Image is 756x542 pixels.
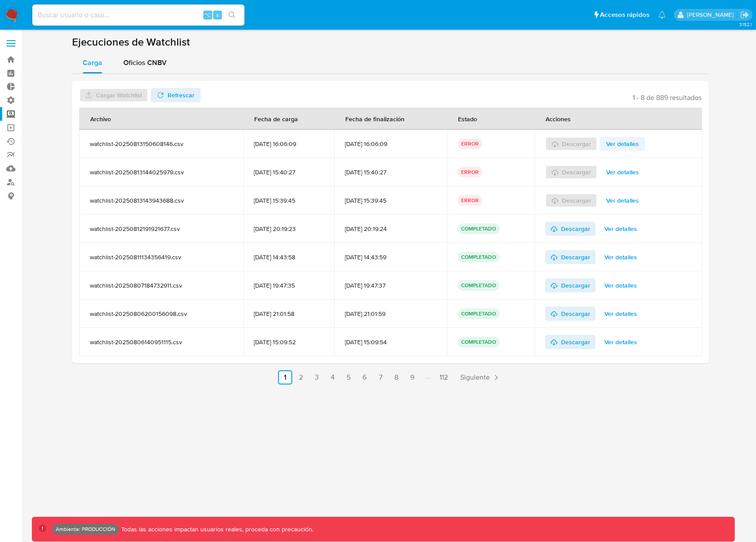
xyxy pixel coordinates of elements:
[223,9,241,21] button: search-icon
[687,11,737,19] p: joaquin.dolcemascolo@mercadolibre.com
[658,11,666,19] a: Notificaciones
[216,11,219,19] span: s
[32,9,244,21] input: Buscar usuario o caso...
[56,527,115,531] p: Ambiente: PRODUCCIÓN
[204,11,211,19] span: ⌥
[119,525,313,534] p: Todas las acciones impactan usuarios reales, proceda con precaución.
[600,10,649,19] span: Accesos rápidos
[740,10,749,19] a: Salir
